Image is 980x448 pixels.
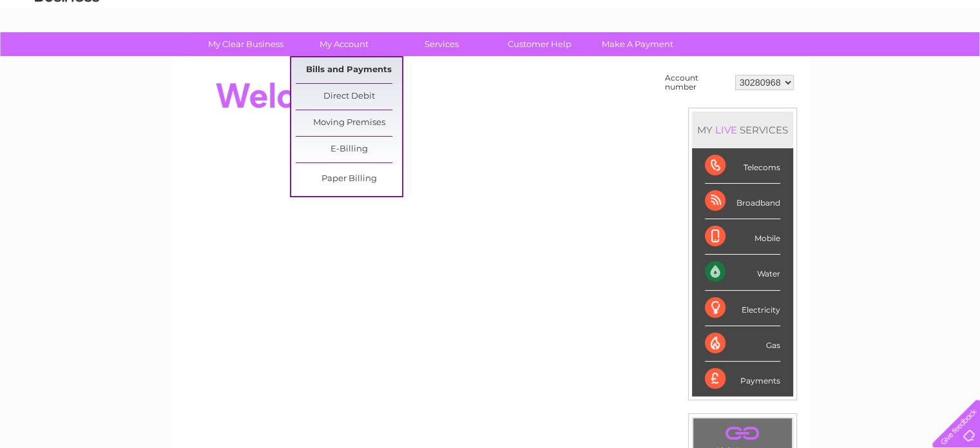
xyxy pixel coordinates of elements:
[291,32,397,56] a: My Account
[705,326,780,362] div: Gas
[193,32,299,56] a: My Clear Business
[296,166,402,192] a: Paper Billing
[705,362,780,396] div: Payments
[821,55,860,64] a: Telecoms
[296,57,402,83] a: Bills and Payments
[662,70,732,95] td: Account number
[705,291,780,326] div: Electricity
[34,34,100,73] img: logo.png
[186,7,795,63] div: Clear Business is a trading name of Verastar Limited (registered in [GEOGRAPHIC_DATA] No. 3667643...
[705,255,780,290] div: Water
[692,112,793,148] div: MY SERVICES
[705,219,780,255] div: Mobile
[785,55,814,64] a: Energy
[753,55,778,64] a: Water
[697,422,789,444] a: .
[486,32,593,56] a: Customer Help
[296,137,402,162] a: E-Billing
[868,55,887,64] a: Blog
[937,55,968,64] a: Log out
[584,32,691,56] a: Make A Payment
[705,148,780,184] div: Telecoms
[296,110,402,136] a: Moving Premises
[894,55,926,64] a: Contact
[296,84,402,110] a: Direct Debit
[713,124,740,136] div: LIVE
[389,32,495,56] a: Services
[737,6,826,23] a: 0333 014 3131
[705,184,780,219] div: Broadband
